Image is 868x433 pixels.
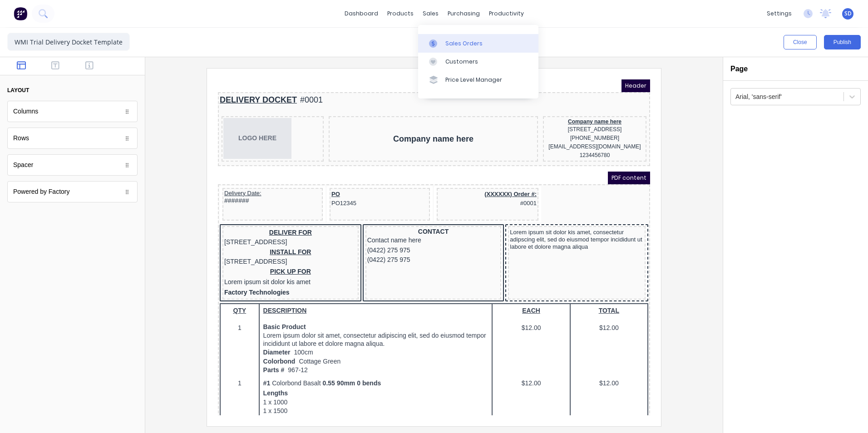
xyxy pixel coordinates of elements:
div: purchasing [443,7,484,20]
div: CONTACT [149,148,282,157]
div: Customers [445,58,478,66]
img: Factory [14,7,27,20]
input: Enter template name here [7,33,130,51]
div: Powered by Factory [7,181,138,202]
button: layout [7,83,138,98]
a: Price Level Manager [418,71,538,89]
button: Publish [824,35,861,49]
div: Rows [7,128,138,149]
div: Price Level Manager [445,76,502,84]
div: settings [762,7,796,20]
div: Company name here [113,54,318,64]
button: Close [784,35,817,49]
div: products [383,7,418,20]
div: Contact name here [149,156,282,166]
a: Customers [418,53,538,71]
div: (0422) 275 975 [149,176,282,186]
div: INSTALL FOR[STREET_ADDRESS] [6,168,139,187]
div: PICK UP FORLorem ipsum sit dolor kis amet [6,187,139,209]
div: [STREET_ADDRESS] [327,46,427,54]
div: Powered by Factory [13,187,70,197]
div: LOGO HERE [5,39,104,79]
div: Lorem ipsum sit dolor kis amet, consectetur adipscing elit, sed do eiusmod tempor incididunt ut l... [292,148,426,172]
a: Sales Orders [418,34,538,52]
div: Rows [13,133,29,143]
div: Delivery Date:#######POPO12345(XXXXXX) Order #:#0001 [2,107,430,145]
div: Sales Orders [445,39,483,48]
div: DELIVERY DOCKET#0001 [2,15,430,27]
div: Spacer [7,154,138,176]
div: DELIVER FOR[STREET_ADDRESS]INSTALL FOR[STREET_ADDRESS]PICK UP FORLorem ipsum sit dolor kis ametFa... [2,145,430,224]
div: DELIVER FOR[STREET_ADDRESS] [6,148,139,168]
div: Factory Technologies [6,208,139,218]
div: sales [418,7,443,20]
div: (XXXXXX) Order #:#0001 [221,110,319,129]
div: POPO12345 [113,110,210,129]
div: 1234456780 [327,72,427,80]
a: dashboard [340,7,383,20]
div: Company name here [327,39,427,46]
div: Columns [7,101,138,122]
div: [EMAIL_ADDRESS][DOMAIN_NAME] [327,63,427,72]
div: ####### [6,118,103,126]
div: layout [7,86,29,94]
div: Columns [13,107,38,116]
div: LOGO HERECompany name hereCompany name here[STREET_ADDRESS][PHONE_NUMBER][EMAIL_ADDRESS][DOMAIN_N... [2,36,430,85]
div: [PHONE_NUMBER] [327,54,427,63]
span: PDF content [390,92,432,105]
div: Delivery Date: [6,110,103,118]
span: SD [844,10,852,18]
div: Spacer [13,160,33,170]
div: (0422) 275 975 [149,166,282,176]
div: productivity [484,7,528,20]
h2: Page [730,64,748,73]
